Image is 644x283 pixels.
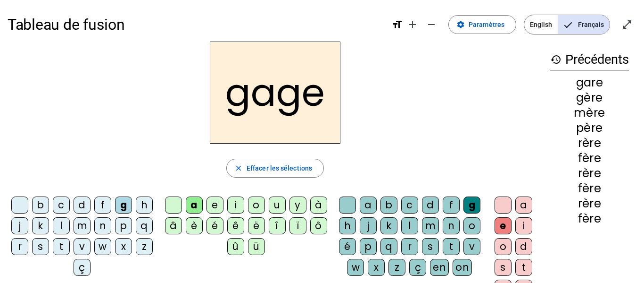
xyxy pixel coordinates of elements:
[248,217,265,234] div: ë
[136,238,153,255] div: z
[368,259,385,276] div: x
[136,197,153,214] div: h
[8,9,384,40] h1: Tableau de fusion
[136,217,153,234] div: q
[186,217,203,234] div: è
[456,20,465,29] mat-icon: settings
[360,217,377,234] div: j
[550,92,629,103] div: gère
[422,197,439,214] div: d
[227,238,244,255] div: û
[469,19,504,30] span: Paramètres
[206,197,223,214] div: e
[550,213,629,224] div: fère
[94,217,111,234] div: n
[463,197,480,214] div: g
[227,217,244,234] div: ê
[515,197,532,214] div: a
[443,217,460,234] div: n
[360,197,377,214] div: a
[269,217,286,234] div: î
[443,197,460,214] div: f
[550,183,629,194] div: fère
[422,15,441,34] button: Diminuer la taille de la police
[550,107,629,119] div: mère
[453,259,472,276] div: on
[524,15,558,34] span: English
[74,217,91,234] div: m
[227,197,244,214] div: i
[550,77,629,88] div: gare
[310,197,327,214] div: à
[53,217,70,234] div: l
[621,19,633,30] mat-icon: open_in_full
[392,19,403,30] mat-icon: format_size
[32,238,49,255] div: s
[11,217,28,234] div: j
[74,259,91,276] div: ç
[550,54,561,65] mat-icon: history
[430,259,449,276] div: en
[53,238,70,255] div: t
[94,197,111,214] div: f
[234,164,243,172] mat-icon: close
[550,122,629,134] div: père
[115,197,132,214] div: g
[515,217,532,234] div: i
[463,217,480,234] div: o
[339,238,356,255] div: é
[550,168,629,179] div: rère
[339,217,356,234] div: h
[269,197,286,214] div: u
[248,238,265,255] div: ü
[618,15,636,34] button: Entrer en plein écran
[495,238,512,255] div: o
[74,197,91,214] div: d
[401,197,418,214] div: c
[210,42,340,144] h2: gage
[11,238,28,255] div: r
[443,238,460,255] div: t
[401,217,418,234] div: l
[388,259,405,276] div: z
[289,217,306,234] div: ï
[165,217,182,234] div: â
[380,197,397,214] div: b
[463,238,480,255] div: v
[403,15,422,34] button: Augmenter la taille de la police
[115,217,132,234] div: p
[289,197,306,214] div: y
[495,259,512,276] div: s
[32,217,49,234] div: k
[550,49,629,70] h3: Précédents
[94,238,111,255] div: w
[550,137,629,149] div: rère
[186,197,203,214] div: a
[422,238,439,255] div: s
[407,19,418,30] mat-icon: add
[401,238,418,255] div: r
[409,259,426,276] div: ç
[74,238,91,255] div: v
[550,198,629,209] div: rère
[248,197,265,214] div: o
[495,217,512,234] div: e
[247,163,312,174] span: Effacer les sélections
[448,15,516,34] button: Paramètres
[524,15,610,34] mat-button-toggle-group: Language selection
[347,259,364,276] div: w
[32,197,49,214] div: b
[422,217,439,234] div: m
[115,238,132,255] div: x
[515,259,532,276] div: t
[206,217,223,234] div: é
[53,197,70,214] div: c
[515,238,532,255] div: d
[226,159,324,178] button: Effacer les sélections
[558,15,610,34] span: Français
[426,19,437,30] mat-icon: remove
[310,217,327,234] div: ô
[380,217,397,234] div: k
[550,153,629,164] div: fère
[360,238,377,255] div: p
